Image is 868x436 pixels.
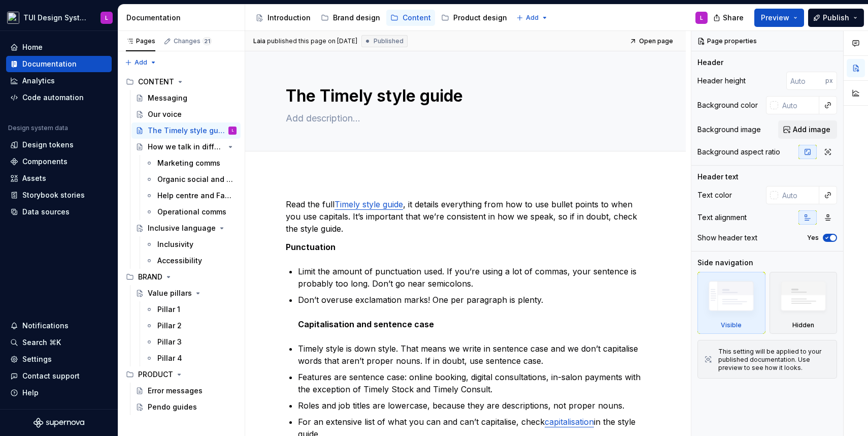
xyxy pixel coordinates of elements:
div: Introduction [268,13,311,23]
div: Changes [174,37,212,45]
div: Pages [126,37,155,45]
div: Pillar 3 [157,337,182,347]
p: px [825,77,833,85]
div: CONTENT [138,77,174,87]
div: PRODUCT [138,369,173,380]
button: Contact support [6,368,112,384]
button: Help [6,385,112,401]
div: Design system data [8,124,68,132]
div: Error messages [148,386,203,396]
button: TUI Design SystemL [2,7,116,28]
strong: Punctuation [286,242,336,252]
div: Search ⌘K [22,337,61,348]
a: Pillar 2 [141,318,241,334]
div: Page tree [122,74,241,415]
button: Share [708,9,750,27]
a: Inclusive language [131,220,241,236]
div: Show header text [697,233,757,243]
div: published this page on [DATE] [267,37,357,45]
strong: Capitalisation and sentence case [298,319,434,329]
div: L [700,14,703,22]
a: Code automation [6,89,112,106]
textarea: The Timely style guide [284,84,643,108]
a: Documentation [6,56,112,72]
div: TUI Design System [23,13,88,23]
p: Roles and job titles are lowercase, because they are descriptions, not proper nouns. [298,399,645,412]
a: Content [386,10,435,26]
div: Value pillars [148,288,192,298]
a: Timely style guide [335,199,403,209]
a: Introduction [251,10,315,26]
div: Design tokens [22,140,74,150]
div: Data sources [22,207,70,217]
div: Background color [697,100,758,110]
div: BRAND [138,272,162,282]
a: Product design [437,10,511,26]
div: CONTENT [122,74,241,90]
div: Operational comms [157,207,226,217]
div: L [232,126,233,136]
div: Product design [453,13,507,23]
a: Data sources [6,204,112,220]
div: Background aspect ratio [697,147,780,157]
a: Storybook stories [6,187,112,203]
label: Yes [807,234,819,242]
div: Messaging [148,93,187,103]
div: Pendo guides [148,402,197,412]
input: Auto [778,96,819,114]
a: The Timely style guideL [131,122,241,139]
div: Visible [697,272,765,334]
a: Operational comms [141,204,241,220]
a: Pendo guides [131,399,241,415]
div: Pillar 1 [157,304,180,315]
div: Notifications [22,321,69,331]
div: Documentation [126,13,241,23]
span: Preview [761,13,789,23]
a: Error messages [131,383,241,399]
a: Organic social and the blog [141,171,241,188]
div: Hidden [770,272,838,334]
div: Settings [22,354,52,364]
div: Inclusivity [157,239,193,250]
button: Preview [754,9,804,27]
span: Open page [639,37,673,45]
a: Open page [626,34,678,48]
div: Documentation [22,59,77,69]
span: 21 [203,37,212,45]
p: Limit the amount of punctuation used. If you’re using a lot of commas, your sentence is probably ... [298,265,645,290]
div: BRAND [122,269,241,285]
svg: Supernova Logo [34,418,84,428]
div: Pillar 4 [157,353,182,363]
div: Analytics [22,76,55,86]
div: Text color [697,190,732,200]
a: Value pillars [131,285,241,301]
a: Accessibility [141,253,241,269]
a: How we talk in different channels [131,139,241,155]
a: Pillar 1 [141,301,241,318]
p: Timely style is down style. That means we write in sentence case and we don’t capitalise words th... [298,342,645,367]
div: This setting will be applied to your published documentation. Use preview to see how it looks. [718,348,830,372]
div: Text alignment [697,212,747,223]
button: Add image [778,120,837,139]
a: Components [6,153,112,170]
a: Help centre and Facebook community [141,188,241,204]
a: Pillar 3 [141,334,241,350]
div: L [105,14,108,22]
div: Storybook stories [22,190,85,200]
span: Publish [823,13,849,23]
div: Background image [697,124,761,135]
span: Share [723,13,744,23]
p: Read the full , it details everything from how to use bullet points to when you use capitals. It’... [286,198,645,235]
div: Brand design [333,13,380,23]
button: Search ⌘K [6,334,112,351]
span: Add image [793,124,830,135]
a: Analytics [6,73,112,89]
div: Visible [721,321,742,329]
p: Features are sentence case: online booking, digital consultations, in-salon payments with the exc... [298,371,645,395]
div: Side navigation [697,258,753,268]
div: Header height [697,76,746,86]
a: Marketing comms [141,155,241,171]
a: Messaging [131,90,241,106]
div: Help [22,388,39,398]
